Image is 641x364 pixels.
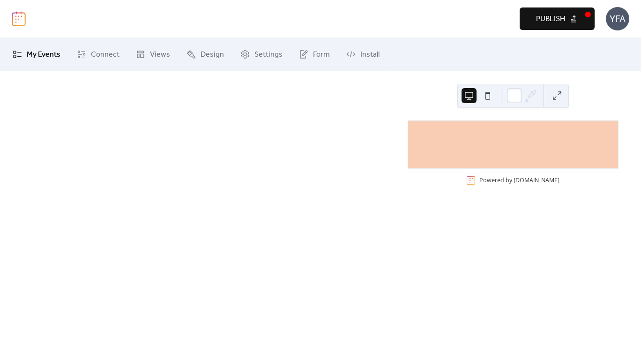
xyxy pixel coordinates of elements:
div: Powered by [479,176,559,184]
span: Design [201,49,224,60]
span: Connect [91,49,119,60]
a: Settings [233,42,290,67]
span: Views [150,49,170,60]
a: Design [179,42,231,67]
a: [DOMAIN_NAME] [514,176,559,184]
span: My Events [27,49,60,60]
a: Install [339,42,387,67]
img: logo [12,11,26,26]
a: My Events [6,42,67,67]
span: Install [360,49,380,60]
span: Form [313,49,330,60]
div: YFA [606,7,629,30]
a: Form [292,42,337,67]
button: Publish [520,7,595,30]
span: Settings [254,49,283,60]
span: Publish [536,14,565,25]
a: Connect [70,42,127,67]
a: Views [129,42,177,67]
